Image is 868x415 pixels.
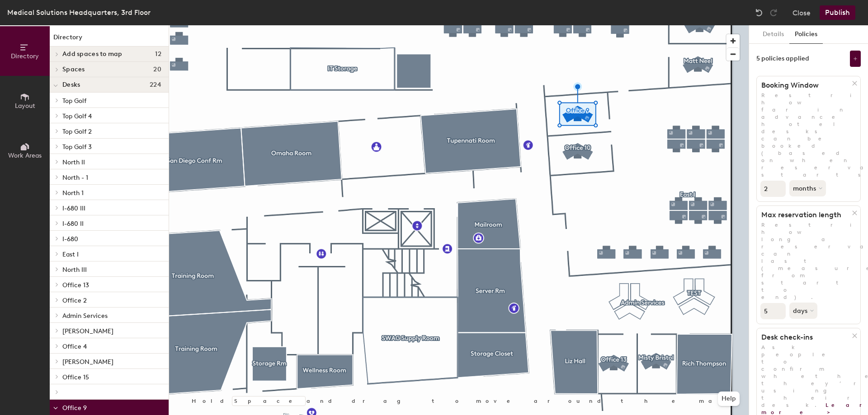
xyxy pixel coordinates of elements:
[62,112,92,120] span: Top Golf 4
[11,52,39,60] span: Directory
[757,221,860,301] p: Restrict how long a reservation can last (measured from start to end).
[757,210,852,219] h1: Max reservation length
[789,303,817,319] button: days
[150,81,161,89] span: 224
[62,312,108,320] span: Admin Services
[62,174,88,182] span: North - 1
[769,8,778,17] img: Redo
[62,128,92,135] span: Top Golf 2
[755,8,764,17] img: Undo
[62,327,113,335] span: [PERSON_NAME]
[62,66,85,73] span: Spaces
[62,220,84,228] span: I-680 II
[62,266,87,274] span: North III
[62,189,84,197] span: North 1
[62,143,92,151] span: Top Golf 3
[155,51,161,58] span: 12
[62,51,123,58] span: Add spaces to map
[62,97,86,105] span: Top Golf
[757,81,852,90] h1: Booking Window
[756,55,809,62] div: 5 policies applied
[62,205,85,212] span: I-680 III
[789,25,823,44] button: Policies
[757,333,852,342] h1: Desk check-ins
[820,5,855,20] button: Publish
[15,102,35,110] span: Layout
[153,66,161,73] span: 20
[789,180,826,196] button: months
[757,92,860,178] p: Restrict how far in advance hotel desks can be booked (based on when reservation starts).
[62,81,80,89] span: Desks
[62,251,79,258] span: East I
[62,235,78,243] span: I-680
[7,7,151,18] div: Medical Solutions Headquarters, 3rd Floor
[62,297,87,304] span: Office 2
[50,33,169,47] h1: Directory
[757,25,789,44] button: Details
[62,373,89,381] span: Office 15
[62,159,85,166] span: North II
[62,358,113,366] span: [PERSON_NAME]
[62,343,87,350] span: Office 4
[718,392,740,406] button: Help
[62,281,89,289] span: Office 13
[8,152,42,159] span: Work Areas
[793,5,811,20] button: Close
[62,404,87,412] span: Office 9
